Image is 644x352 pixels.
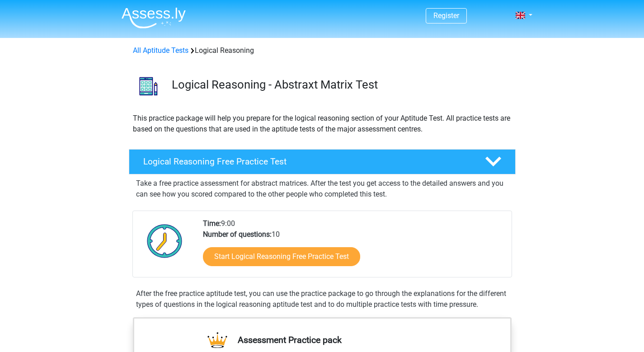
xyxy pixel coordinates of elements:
b: Number of questions: [203,230,272,239]
a: All Aptitude Tests [133,46,188,55]
img: logical reasoning [129,67,168,105]
img: Clock [142,218,188,263]
div: Logical Reasoning [129,45,515,56]
div: 9:00 10 [196,218,511,277]
h3: Logical Reasoning - Abstraxt Matrix Test [172,78,508,92]
p: Take a free practice assessment for abstract matrices. After the test you get access to the detai... [136,178,508,200]
p: This practice package will help you prepare for the logical reasoning section of your Aptitude Te... [133,113,512,135]
a: Register [433,11,459,20]
a: Start Logical Reasoning Free Practice Test [203,247,360,266]
a: Logical Reasoning Free Practice Test [125,149,519,174]
div: After the free practice aptitude test, you can use the practice package to go through the explana... [132,288,512,310]
b: Time: [203,219,221,228]
h4: Logical Reasoning Free Practice Test [143,156,470,167]
img: Assessly [122,7,186,28]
